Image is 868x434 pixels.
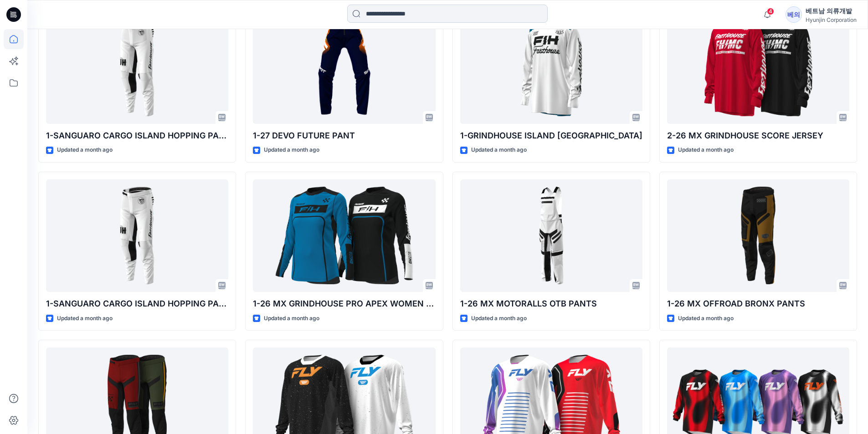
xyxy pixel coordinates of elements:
a: 1-SANGUARO CARGO ISLAND HOPPING PANTS_Change Art [46,11,228,124]
p: 1-SANGUARO CARGO ISLAND HOPPING PANTS [46,297,228,310]
div: Hyunjin Corporation [806,16,857,23]
span: 4 [767,8,774,15]
p: Updated a month ago [57,145,113,155]
p: 1-GRINDHOUSE ISLAND [GEOGRAPHIC_DATA] [460,129,642,142]
a: 1-26 MX OFFROAD BRONX PANTS [667,179,849,292]
a: 1-SANGUARO CARGO ISLAND HOPPING PANTS [46,179,228,292]
p: 1-27 DEVO FUTURE PANT [253,129,435,142]
div: 베의 [786,6,802,23]
p: Updated a month ago [264,145,319,155]
a: 1-GRINDHOUSE ISLAND HOPPING JERSEY [460,11,642,124]
p: Updated a month ago [57,314,113,323]
p: Updated a month ago [264,314,319,323]
p: 1-26 MX OFFROAD BRONX PANTS [667,297,849,310]
a: 1-26 MX MOTORALLS OTB PANTS [460,179,642,292]
p: Updated a month ago [471,145,527,155]
p: Updated a month ago [471,314,527,323]
a: 1-26 MX GRINDHOUSE PRO APEX WOMEN JERSEY [253,179,435,292]
p: Updated a month ago [678,145,734,155]
p: 1-26 MX GRINDHOUSE PRO APEX WOMEN JERSEY [253,297,435,310]
p: 1-SANGUARO CARGO ISLAND HOPPING PANTS_Change Art [46,129,228,142]
p: 2-26 MX GRINDHOUSE SCORE JERSEY [667,129,849,142]
a: 2-26 MX GRINDHOUSE SCORE JERSEY [667,11,849,124]
p: 1-26 MX MOTORALLS OTB PANTS [460,297,642,310]
div: 베트남 의류개발 [806,5,857,16]
p: Updated a month ago [678,314,734,323]
a: 1-27 DEVO FUTURE PANT [253,11,435,124]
